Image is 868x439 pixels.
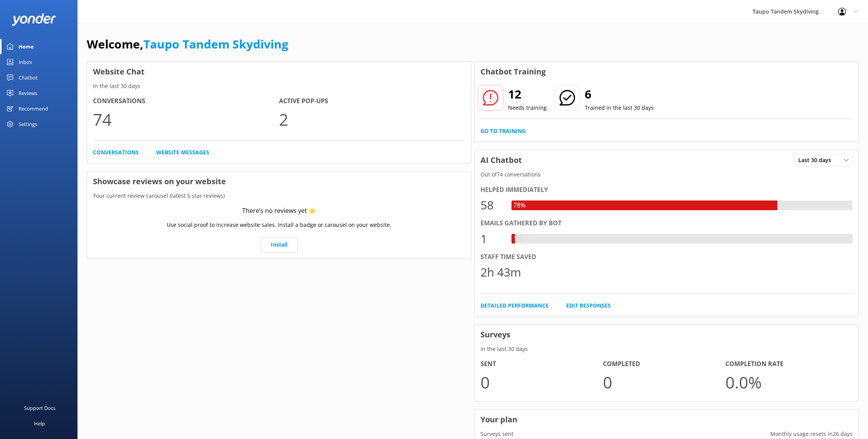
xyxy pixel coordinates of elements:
h4: Active Pop-ups [279,96,465,106]
div: Recommend [19,101,48,116]
span: Last 30 days [798,156,836,164]
a: Website Messages [156,148,209,157]
p: In the last 30 days [475,345,858,353]
img: yonder-white-logo.png [12,13,56,26]
div: Home [19,39,34,54]
h3: Showcase reviews on your website [87,171,471,192]
div: 1% [511,234,524,244]
div: Inbox [19,54,32,70]
p: In the last 30 days [87,82,471,90]
div: Support Docs [24,400,55,416]
h4: Conversations [93,96,279,106]
p: 0 [480,369,603,395]
div: 78% [511,200,527,211]
h3: Surveys [475,325,858,345]
p: Trained in the last 30 days [585,104,654,112]
h1: Welcome, [87,35,288,54]
a: Detailed Performance [480,301,549,310]
p: 0.0 % [725,369,848,395]
p: Needs training [508,104,547,112]
p: Monthly usage resets in 26 days [765,430,858,438]
div: 2h 43m [480,263,521,282]
div: Emails gathered by bot [480,218,852,228]
h4: Completion Rate [725,359,848,369]
h3: Your plan [475,410,858,430]
h4: Completed [603,359,725,369]
h3: Website Chat [87,62,471,82]
div: Help [34,416,45,431]
p: 0 [603,369,725,395]
div: Reviews [19,85,37,101]
a: Conversations [93,148,139,157]
h4: Sent [480,359,603,369]
div: There’s no reviews yet ⭐ [242,206,316,216]
h3: AI Chatbot [475,150,528,170]
div: 1 [480,230,504,248]
h3: Chatbot Training [475,62,551,82]
a: Install [261,237,298,252]
h2: 6 [585,85,654,104]
p: 74 [93,106,279,132]
p: Use social proof to increase website sales. Install a badge or carousel on your website. [167,221,391,229]
a: Edit Responses [566,301,611,310]
p: Out of 74 conversations [475,170,858,179]
a: Go to Training [480,127,526,135]
h2: 12 [508,85,547,104]
div: Staff time saved [480,252,852,262]
div: Helped immediately [480,185,852,195]
div: Chatbot [19,70,38,85]
p: Surveys sent [475,430,519,438]
div: Settings [19,116,37,132]
p: 2 [279,106,465,132]
a: Taupo Tandem Skydiving [143,36,288,52]
div: 58 [480,196,504,214]
p: Your current review carousel (latest 5 star reviews) [87,192,471,200]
